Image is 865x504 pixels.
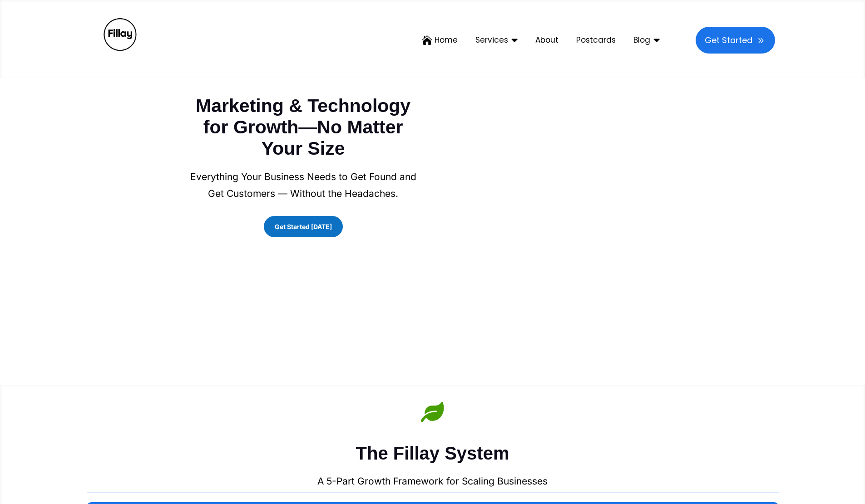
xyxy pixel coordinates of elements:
a: Postcards [572,32,620,49]
span: Postcards [576,36,616,44]
span: Services [475,36,508,44]
span: Blog [633,36,650,44]
span:  Icon Font [650,35,660,45]
a: About [531,32,563,49]
span: Get Started [705,36,752,44]
p: A 5-Part Growth Framework for Scaling Businesses [87,473,779,490]
span: 9 Icon Font [752,35,766,45]
a: Get Started [DATE] [264,216,343,238]
span:  [421,402,444,422]
span:  Icon Font [508,35,518,45]
p: Everything Your Business Needs to Get Found and Get Customers — Without the Headaches. [188,169,419,202]
h2: The Fillay System [87,443,779,468]
h2: Marketing & Technology for Growth—No Matter Your Size [188,95,419,164]
a:  Icon FontServices [471,30,522,50]
a: 9 Icon FontGet Started [696,27,775,54]
span: Home [435,36,458,44]
a:  Icon FontHome [417,30,462,50]
a:  Icon FontBlog [629,30,664,50]
span: About [535,36,559,44]
span:  Icon Font [422,35,435,45]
